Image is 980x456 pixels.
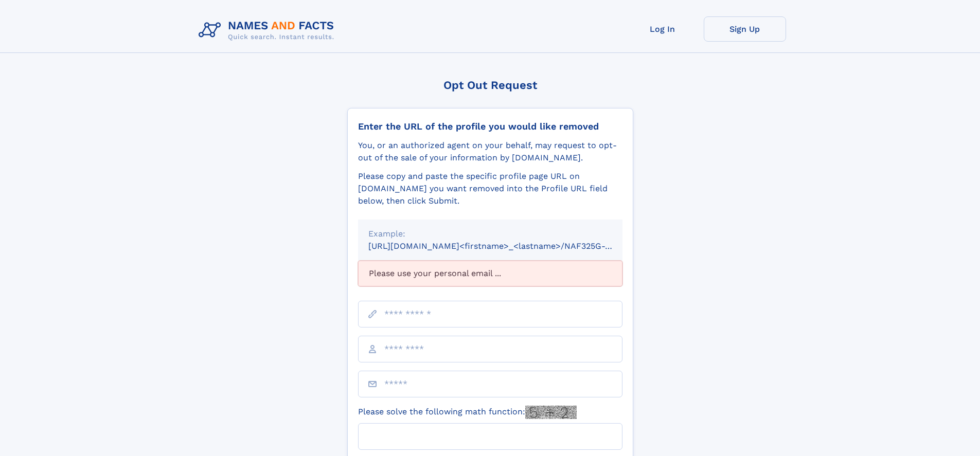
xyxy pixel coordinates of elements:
img: Logo Names and Facts [194,16,343,44]
div: Please use your personal email ... [358,261,622,286]
div: You, or an authorized agent on your behalf, may request to opt-out of the sale of your informatio... [358,139,622,164]
small: [URL][DOMAIN_NAME]<firstname>_<lastname>/NAF325G-xxxxxxxx [368,241,642,251]
div: Enter the URL of the profile you would like removed [358,121,622,132]
a: Sign Up [704,16,786,42]
label: Please solve the following math function: [358,406,577,419]
div: Opt Out Request [347,79,633,92]
div: Please copy and paste the specific profile page URL on [DOMAIN_NAME] you want removed into the Pr... [358,170,622,207]
div: Example: [368,228,612,240]
a: Log In [621,16,704,42]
